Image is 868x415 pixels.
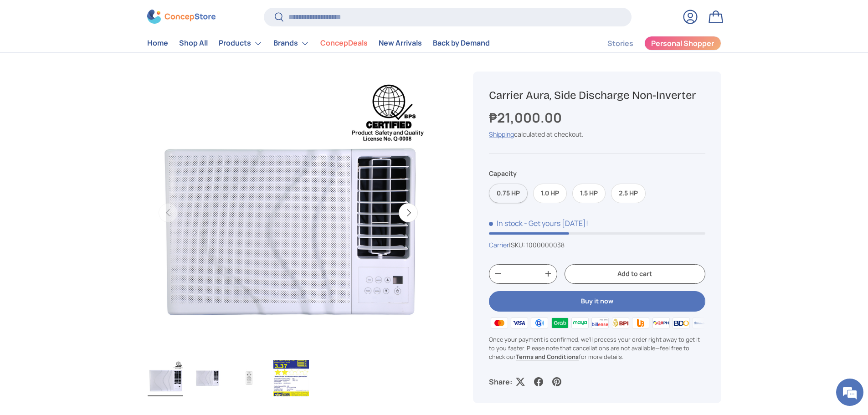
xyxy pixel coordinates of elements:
img: metrobank [691,316,711,330]
a: Home [147,35,168,52]
img: visa [509,316,529,330]
strong: ₱21,000.00 [489,108,564,127]
button: Buy it now [489,291,705,312]
a: Carrier [489,241,509,249]
img: Carrier Aura, Side Discharge Non-Inverter [190,360,225,396]
button: Add to cart [565,264,705,284]
img: grabpay [550,316,570,330]
img: Carrier Aura, Side Discharge Non-Inverter [231,360,267,396]
a: Terms and Conditions [516,353,579,361]
a: ConcepDeals [320,35,368,52]
img: gcash [529,316,550,330]
nav: Secondary [586,34,721,52]
h1: Carrier Aura, Side Discharge Non-Inverter [489,88,705,102]
img: qrph [651,316,671,330]
span: 1000000038 [526,241,565,249]
a: Back by Demand [433,35,490,52]
img: ubp [631,316,651,330]
p: - Get yours [DATE]! [524,218,588,228]
summary: Products [213,34,268,52]
a: Stories [607,35,633,52]
span: Personal Shopper [651,40,714,47]
span: In stock [489,218,523,228]
span: SKU: [511,241,525,249]
p: Share: [489,376,512,387]
img: Carrier Aura, Side Discharge Non-Inverter [273,360,309,396]
img: bdo [671,316,691,330]
img: billease [590,316,610,330]
img: bpi [611,316,631,330]
summary: Brands [268,34,315,52]
a: New Arrivals [379,35,422,52]
img: ConcepStore [147,10,216,24]
a: Shop All [179,35,208,52]
div: calculated at checkout. [489,129,705,139]
a: Shipping [489,130,514,138]
a: Personal Shopper [644,36,721,51]
p: Once your payment is confirmed, we'll process your order right away to get it to you faster. Plea... [489,335,705,362]
img: Carrier Aura, Side Discharge Non-Inverter [148,360,183,396]
img: master [489,316,509,330]
legend: Capacity [489,169,517,178]
img: maya [570,316,590,330]
media-gallery: Gallery Viewer [147,72,430,399]
span: | [509,241,565,249]
nav: Primary [147,34,490,52]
